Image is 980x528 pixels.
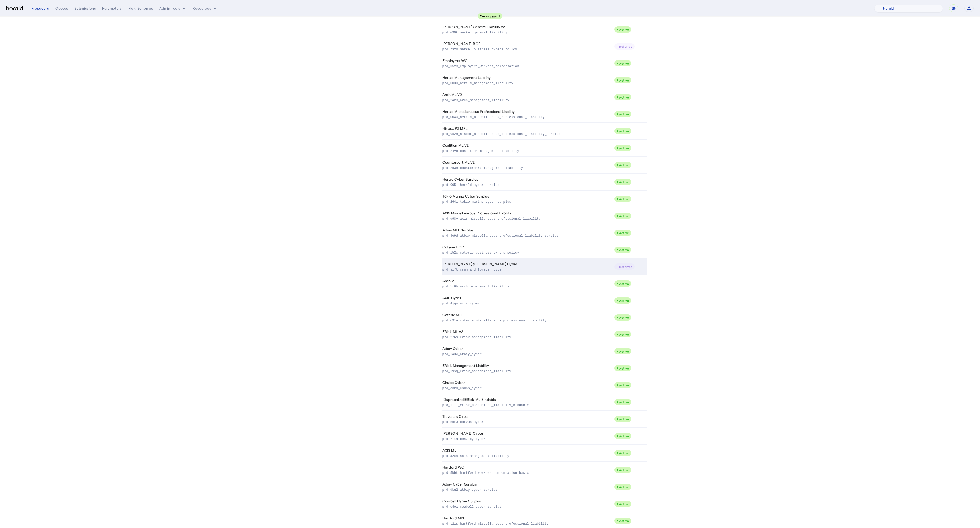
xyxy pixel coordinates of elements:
[619,349,629,353] span: Active
[442,114,612,119] p: prd_0040_herald_miscellaneous_professional_liability
[442,89,614,106] td: Arch ML V2
[619,214,629,218] span: Active
[442,275,614,292] td: Arch ML
[442,385,612,390] p: prd_e3kh_chubb_cyber
[619,248,629,251] span: Active
[442,495,614,512] td: Cowbell Cyber Surplus
[442,157,614,174] td: Counterpart ML V2
[442,258,614,275] td: [PERSON_NAME] & [PERSON_NAME] Cyber
[619,502,629,506] span: Active
[442,462,614,478] td: Hartford WC
[442,191,614,207] td: Tokio Marine Cyber Surplus
[619,282,629,285] span: Active
[442,402,612,407] p: prd_lti1_erisk_management_liability_bindable
[442,250,612,255] p: prd_l52c_coterie_business_owners_policy
[442,300,612,306] p: prd_4jgs_axis_cyber
[619,383,629,387] span: Active
[442,377,614,394] td: Chubb Cyber
[442,445,614,462] td: AXIS ML
[478,13,502,19] div: Development
[619,434,629,438] span: Active
[6,6,23,11] img: Herald Logo
[442,131,612,136] p: prd_ys28_hiscox_miscellaneous_professional_liability_surplus
[442,140,614,157] td: Coalition ML V2
[442,419,612,424] p: prd_hcr3_corvus_cyber
[619,485,629,489] span: Active
[442,80,612,85] p: prd_0030_herald_management_liability
[442,21,614,38] td: [PERSON_NAME] General Liability v2
[442,470,612,475] p: prd_5bbt_hartford_workers_compensation_basic
[619,95,629,99] span: Active
[619,78,629,82] span: Active
[442,368,612,373] p: prd_i9sq_erisk_management_liability
[442,199,612,204] p: prd_264i_tokio_marine_cyber_surplus
[619,163,629,167] span: Active
[442,46,612,52] p: prd_73fb_markel_business_owners_policy
[619,451,629,455] span: Active
[442,351,612,357] p: prd_la3v_atbay_cyber
[619,316,629,319] span: Active
[442,123,614,140] td: Hiscox P3 MPL
[442,411,614,428] td: Travelers Cyber
[442,148,612,153] p: prd_24vb_coalition_management_liability
[442,72,614,89] td: Herald Management Liability
[442,453,612,458] p: prd_a2xs_axis_management_liability
[619,333,629,336] span: Active
[442,317,612,323] p: prd_m91a_coterie_miscellaneous_professional_liability
[442,38,614,55] td: [PERSON_NAME] BOP
[442,29,612,35] p: prd_w90k_markel_general_liability
[619,146,629,150] span: Active
[442,428,614,445] td: [PERSON_NAME] Cyber
[442,284,612,289] p: prd_5r6h_arch_management_liability
[442,233,612,238] p: prd_je9d_atbay_miscellaneous_professional_liability_surplus
[619,366,629,370] span: Active
[442,174,614,191] td: Herald Cyber Surplus
[619,519,629,523] span: Active
[55,6,68,11] div: Quotes
[74,6,96,11] div: Submissions
[442,487,612,492] p: prd_dku2_atbay_cyber_surplus
[159,6,186,11] button: internal dropdown menu
[442,334,612,340] p: prd_276s_erisk_management_liability
[442,292,614,309] td: AXIS Cyber
[442,182,612,187] p: prd_0051_herald_cyber_surplus
[442,165,612,170] p: prd_2c38_counterpart_management_liability
[619,180,629,184] span: Active
[619,400,629,404] span: Active
[619,299,629,302] span: Active
[442,224,614,241] td: Atbay MPL Surplus
[102,6,122,11] div: Parameters
[619,45,633,48] span: Referred
[31,6,49,11] div: Producers
[442,478,614,495] td: Atbay Cyber Surplus
[442,267,612,272] p: prd_si7t_crum_and_forster_cyber
[442,436,612,441] p: prd_7ita_beazley_cyber
[442,97,612,102] p: prd_2ar3_arch_management_liability
[619,28,629,31] span: Active
[619,231,629,235] span: Active
[619,417,629,421] span: Active
[619,265,633,268] span: Referred
[442,360,614,377] td: ERisk Management Liability
[442,207,614,224] td: AXIS Miscellaneous Professional Liability
[442,106,614,123] td: Herald Miscellaneous Professional Liability
[442,63,612,69] p: prd_u5x8_employers_workers_compensation
[442,521,612,526] p: prd_t21s_hartford_miscellaneous_professional_liability
[128,6,153,11] div: Field Schemas
[193,6,217,11] button: Resources dropdown menu
[619,112,629,116] span: Active
[442,309,614,326] td: Coterie MPL
[442,55,614,72] td: Employers WC
[619,197,629,201] span: Active
[442,394,614,411] td: [Deprecated]ERisk ML Bindable
[619,129,629,133] span: Active
[442,241,614,258] td: Coterie BOP
[619,468,629,472] span: Active
[619,62,629,65] span: Active
[442,343,614,360] td: Atbay Cyber
[442,504,612,509] p: prd_c4ow_cowbell_cyber_surplus
[442,216,612,221] p: prd_g98y_axis_miscellaneous_professional_liability
[442,326,614,343] td: ERisk ML V2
